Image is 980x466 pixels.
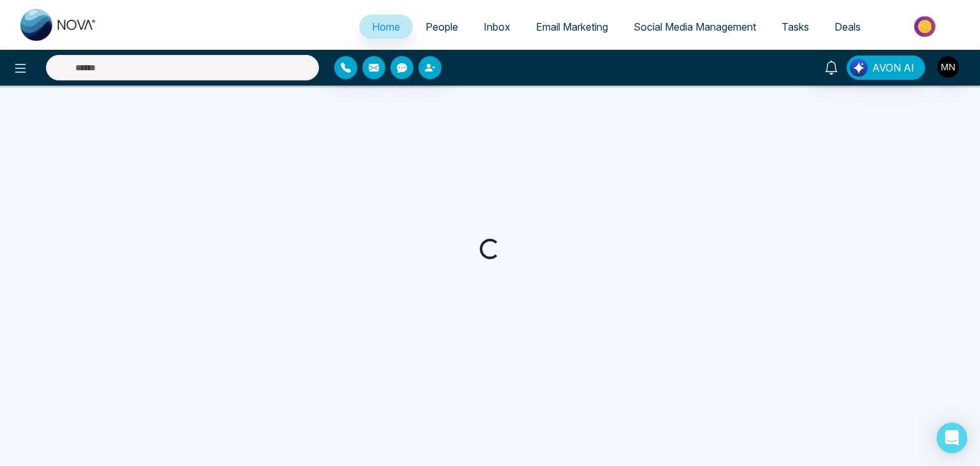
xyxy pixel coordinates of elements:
span: Social Media Management [634,20,756,33]
a: Tasks [769,15,822,39]
span: AVON AI [872,60,914,75]
span: People [426,20,458,33]
span: Inbox [484,20,510,33]
img: Lead Flow [850,59,868,77]
a: People [413,15,471,39]
span: Tasks [782,20,809,33]
img: Market-place.gif [880,12,972,41]
a: Deals [822,15,873,39]
span: Email Marketing [536,20,608,33]
button: AVON AI [847,56,925,80]
img: Nova CRM Logo [20,9,97,41]
a: Email Marketing [523,15,621,39]
a: Home [359,15,413,39]
span: Home [372,20,400,33]
a: Inbox [471,15,523,39]
div: Open Intercom Messenger [937,423,967,453]
a: Social Media Management [621,15,769,39]
span: Deals [835,20,861,33]
img: User Avatar [937,56,959,78]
